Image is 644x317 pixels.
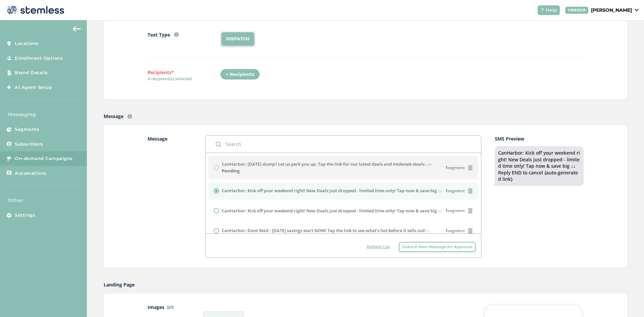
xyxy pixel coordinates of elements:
label: Recipients* [148,69,220,84]
div: VENDOR [565,7,588,14]
strong: 1 [445,188,448,194]
span: Help [546,7,557,14]
span: Submit New Message for Approval [402,244,472,250]
img: icon-help-white-03924b79.svg [540,8,544,12]
label: Message [104,113,123,120]
label: Message [148,135,192,258]
span: segment [445,208,465,214]
span: Automations [15,170,47,177]
span: Settings [15,212,35,219]
strong: 1 [445,228,448,233]
span: Brand Details [15,69,48,76]
img: icon-arrow-back-accent-c549486e.svg [73,26,81,32]
label: CanHarbor: Kick off your weekend right! New Deals just dropped - limited time only! Tap now & sav... [222,208,442,214]
p: [PERSON_NAME] [591,7,632,14]
input: Search [206,136,481,153]
span: segment [445,165,465,171]
img: icon_down-arrow-small-66adaf34.svg [635,9,639,11]
img: icon-info-236977d2.svg [174,32,179,37]
label: CanHarbor: [DATE] slump? Let us perk you up. Tap the link for our latest deals and midweek steals ↓↓ [222,161,445,174]
label: Landing Page [104,281,135,288]
strong: - Pending [222,161,431,174]
img: icon-info-236977d2.svg [127,114,132,119]
span: segment [445,228,465,234]
div: CanHarbor: Kick off your weekend right! New Deals just dropped - limited time only! Tap now & sav... [498,150,580,182]
label: CanHarbor: Kick off your weekend right! New Deals just dropped - limited time only! Tap now & sav... [222,188,442,194]
span: segment [445,188,465,194]
span: 0 recipient(s) selected [148,76,220,82]
div: + Recipients [220,69,260,80]
img: logo-dark-0685b13c.svg [5,3,64,17]
button: Submit New Message for Approval [399,242,476,252]
strong: 1 [445,165,448,170]
li: DISPATCH [221,32,254,46]
label: SMS Preview [495,135,584,142]
button: Refresh List [363,242,393,252]
span: AI Agent Setup [15,84,52,91]
label: CanHarbor: Dont Wait - [DATE] savings start NOW! Tap the link to see what's hot before it sells o... [222,227,429,234]
strong: 1 [445,208,448,213]
span: Segments [15,126,39,133]
label: Text Type [148,31,170,38]
span: Subscribers [15,141,43,148]
iframe: Chat Widget [610,285,644,317]
span: On-demand Campaigns [15,155,73,162]
span: Refresh List [367,244,390,250]
span: Locations [15,40,39,47]
span: Enrollment Options [15,55,63,62]
label: 0/5 [167,304,173,310]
